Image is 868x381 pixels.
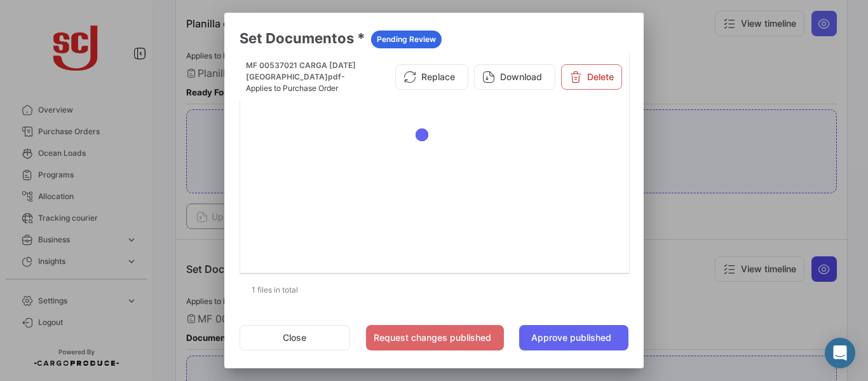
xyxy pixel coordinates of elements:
[395,64,468,90] button: Replace
[246,60,356,81] span: MF 00537021 CARGA [DATE] [GEOGRAPHIC_DATA]pdf
[240,28,628,48] h3: Set Documentos *
[519,325,628,350] button: Approve published
[474,64,555,90] button: Download
[825,338,855,368] div: Abrir Intercom Messenger
[366,325,504,350] button: Request changes published
[377,34,436,45] span: Pending Review
[561,64,622,90] button: Delete
[240,274,628,306] div: 1 files in total
[240,325,350,350] button: Close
